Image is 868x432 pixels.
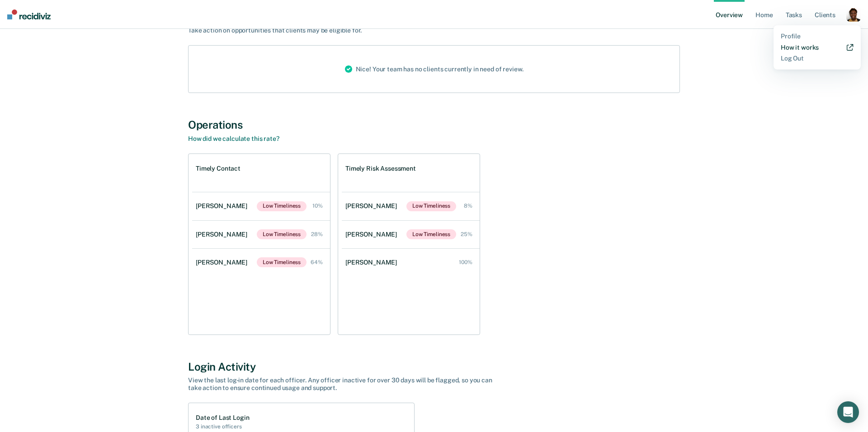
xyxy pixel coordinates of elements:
[257,257,307,267] span: Low Timeliness
[257,229,307,239] span: Low Timeliness
[406,229,456,239] span: Low Timeliness
[188,360,680,373] div: Login Activity
[192,248,330,276] a: [PERSON_NAME]Low Timeliness 64%
[311,259,323,265] div: 64%
[192,220,330,248] a: [PERSON_NAME]Low Timeliness 28%
[196,414,249,422] h1: Date of Last Login
[781,33,854,40] a: Profile
[196,165,241,172] h1: Timely Contact
[345,202,401,210] div: [PERSON_NAME]
[196,423,249,430] h2: 3 inactive officers
[406,201,456,211] span: Low Timeliness
[345,259,401,266] div: [PERSON_NAME]
[342,250,480,275] a: [PERSON_NAME] 100%
[781,44,854,51] a: How it works
[459,259,472,265] div: 100%
[188,376,505,392] div: View the last log-in date for each officer. Any officer inactive for over 30 days will be flagged...
[837,401,859,423] div: Open Intercom Messenger
[188,27,505,34] div: Take action on opportunities that clients may be eligible for.
[188,118,680,131] div: Operations
[461,231,472,237] div: 25%
[345,231,401,238] div: [PERSON_NAME]
[196,202,251,210] div: [PERSON_NAME]
[345,165,416,172] h1: Timely Risk Assessment
[311,231,323,237] div: 28%
[342,192,480,220] a: [PERSON_NAME]Low Timeliness 8%
[7,9,51,19] img: Recidiviz
[192,192,330,220] a: [PERSON_NAME]Low Timeliness 10%
[196,259,251,266] div: [PERSON_NAME]
[781,55,854,62] a: Log Out
[342,220,480,248] a: [PERSON_NAME]Low Timeliness 25%
[257,201,307,211] span: Low Timeliness
[196,231,251,238] div: [PERSON_NAME]
[338,46,531,93] div: Nice! Your team has no clients currently in need of review.
[188,135,279,142] a: How did we calculate this rate?
[312,203,323,209] div: 10%
[464,203,472,209] div: 8%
